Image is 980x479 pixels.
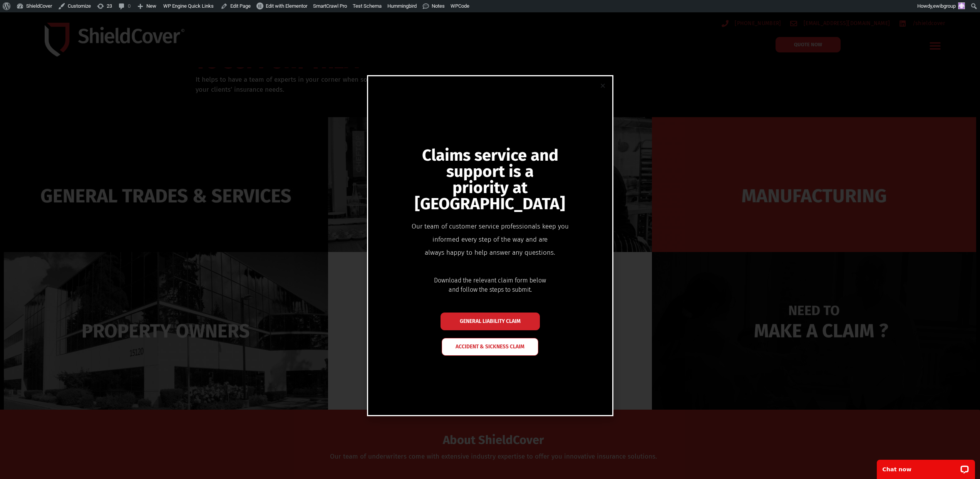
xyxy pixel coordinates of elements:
[12,20,18,26] img: website_grey.svg
[405,220,576,269] div: Our team of customer service professionals keep you informed every step of the way and are
[456,344,524,350] span: Accident & Sickness Claim
[442,338,538,356] a: Accident & Sickness Claim
[405,285,576,294] p: and follow the steps to submit.
[22,12,38,18] div: v 4.0.25
[872,455,980,479] iframe: LiveChat chat widget
[405,276,576,294] div: Page 2
[266,3,307,9] span: Edit with Elementor
[12,12,18,18] img: logo_orange.svg
[460,319,521,324] span: GENERAL LIABILITY CLAIM
[29,45,69,50] div: Domain Overview
[600,83,606,89] a: Close
[405,246,576,259] p: always happy to help answer any questions.
[21,45,27,51] img: tab_domain_overview_orange.svg
[933,3,956,9] span: ewibgroup
[405,276,576,294] div: Download the relevant claim form below
[77,45,83,51] img: tab_keywords_by_traffic_grey.svg
[441,313,540,330] a: GENERAL LIABILITY CLAIM
[405,147,576,212] h5: Claims service and support is a
[20,20,85,26] div: Domain: [DOMAIN_NAME]
[405,180,576,212] p: priority at [GEOGRAPHIC_DATA]
[85,45,130,50] div: Keywords by Traffic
